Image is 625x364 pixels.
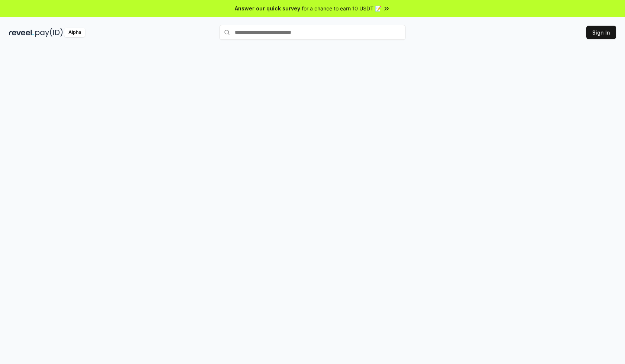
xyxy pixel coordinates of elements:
[235,4,300,12] span: Answer our quick survey
[9,28,34,37] img: reveel_dark
[35,28,63,37] img: pay_id
[302,4,381,12] span: for a chance to earn 10 USDT 📝
[64,28,85,37] div: Alpha
[586,26,616,39] button: Sign In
